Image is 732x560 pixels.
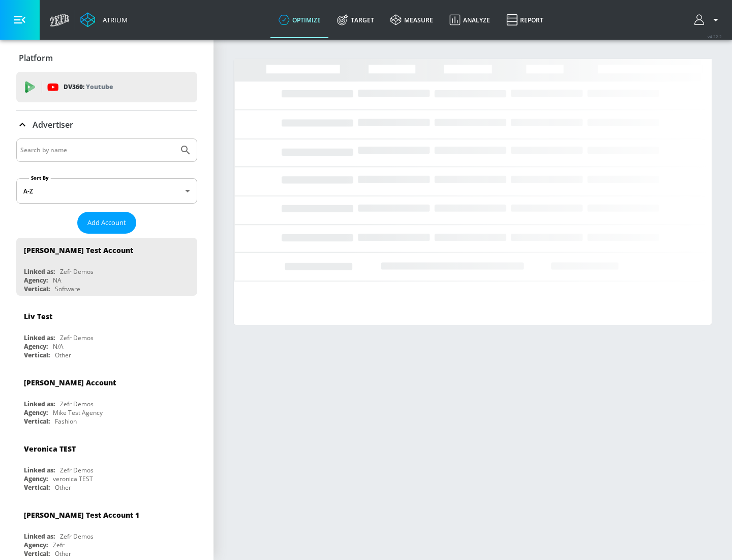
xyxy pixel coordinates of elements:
div: Liv TestLinked as:Zefr DemosAgency:N/AVertical:Other [16,304,197,362]
div: Veronica TEST [24,444,76,454]
div: [PERSON_NAME] Test Account 1 [24,510,139,520]
a: Atrium [80,12,128,27]
a: Report [498,2,552,38]
div: [PERSON_NAME] Test AccountLinked as:Zefr DemosAgency:NAVertical:Software [16,238,197,296]
div: Vertical: [24,483,50,492]
div: Other [55,483,71,492]
div: [PERSON_NAME] AccountLinked as:Zefr DemosAgency:Mike Test AgencyVertical:Fashion [16,370,197,428]
div: Zefr Demos [60,400,94,408]
div: Other [55,549,71,558]
label: Sort By [29,175,51,181]
p: Platform [19,52,53,64]
a: Target [329,2,382,38]
div: NA [53,276,62,285]
div: Linked as: [24,267,55,276]
div: Software [55,285,80,293]
div: Zefr Demos [60,267,94,276]
div: [PERSON_NAME] Test Account [24,245,133,255]
a: measure [382,2,441,38]
div: N/A [53,342,64,351]
a: Analyze [441,2,498,38]
div: Veronica TESTLinked as:Zefr DemosAgency:veronica TESTVertical:Other [16,436,197,494]
div: Vertical: [24,285,50,293]
div: Atrium [99,15,128,24]
div: veronica TEST [53,474,93,483]
div: Linked as: [24,400,55,408]
div: Fashion [55,417,77,426]
div: Advertiser [16,110,197,139]
div: DV360: Youtube [16,72,197,102]
span: v 4.22.2 [708,34,722,39]
div: Zefr Demos [60,532,94,541]
div: Linked as: [24,333,55,342]
div: Agency: [24,276,48,285]
div: Linked as: [24,466,55,474]
div: Platform [16,44,197,72]
div: A-Z [16,178,197,204]
p: Youtube [86,81,113,92]
div: Zefr [53,541,65,549]
div: Agency: [24,408,48,417]
div: Agency: [24,342,48,351]
p: DV360: [64,81,113,93]
div: Agency: [24,474,48,483]
div: Linked as: [24,532,55,541]
div: Vertical: [24,417,50,426]
div: Liv Test [24,312,52,321]
a: optimize [270,2,329,38]
div: Mike Test Agency [53,408,103,417]
div: Vertical: [24,549,50,558]
div: Other [55,351,71,359]
div: Agency: [24,541,48,549]
p: Advertiser [33,119,73,130]
div: [PERSON_NAME] Account [24,378,116,387]
button: Add Account [77,212,136,234]
div: Zefr Demos [60,333,94,342]
div: Zefr Demos [60,466,94,474]
div: Vertical: [24,351,50,359]
span: Add Account [87,217,126,229]
input: Search by name [20,144,174,157]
